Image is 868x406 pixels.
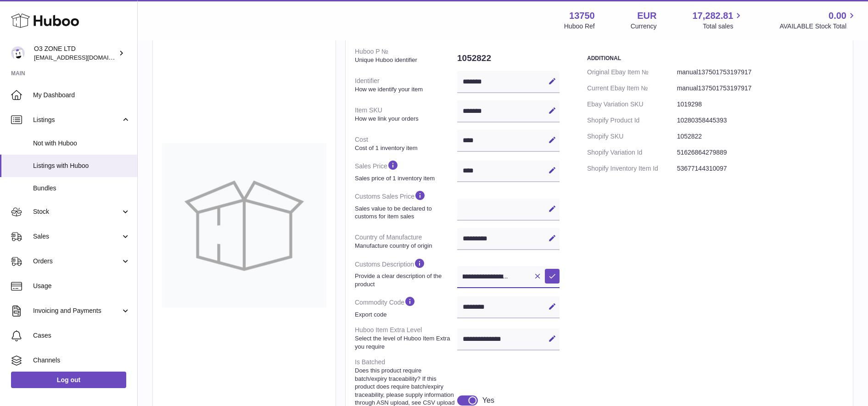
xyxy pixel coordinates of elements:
[692,10,733,22] span: 17,282.81
[33,161,130,170] span: Listings with Huboo
[355,132,457,156] dt: Cost
[779,10,857,31] a: 0.00 AVAILABLE Stock Total
[637,10,656,22] strong: EUR
[677,112,844,128] dd: 10280358445393
[33,116,121,124] span: Listings
[355,272,455,288] strong: Provide a clear description of the product
[587,112,677,128] dt: Shopify Product Id
[587,80,677,96] dt: Current Ebay Item №
[355,56,455,64] strong: Unique Huboo identifier
[33,91,130,100] span: My Dashboard
[33,207,121,216] span: Stock
[33,139,130,148] span: Not with Huboo
[33,282,130,290] span: Usage
[162,143,326,307] img: no-photo-large.jpg
[677,145,844,161] dd: 51626864279889
[355,229,457,253] dt: Country of Manufacture
[355,322,457,354] dt: Huboo Item Extra Level
[482,395,494,406] div: Yes
[355,254,457,292] dt: Customs Description
[355,186,457,224] dt: Customs Sales Price
[355,144,455,152] strong: Cost of 1 inventory item
[564,22,595,31] div: Huboo Ref
[587,64,677,80] dt: Original Ebay Item №
[355,44,457,67] dt: Huboo P №
[677,96,844,112] dd: 1019298
[355,102,457,126] dt: Item SKU
[587,55,844,62] h3: Additional
[703,22,744,31] span: Total sales
[34,44,117,62] div: O3 ZONE LTD
[587,161,677,177] dt: Shopify Inventory Item Id
[355,115,455,123] strong: How we link your orders
[355,292,457,322] dt: Commodity Code
[355,174,455,183] strong: Sales price of 1 inventory item
[355,205,455,221] strong: Sales value to be declared to customs for item sales
[355,85,455,94] strong: How we identify your item
[33,356,130,365] span: Channels
[569,10,595,22] strong: 13750
[587,145,677,161] dt: Shopify Variation Id
[355,156,457,186] dt: Sales Price
[692,10,744,31] a: 17,282.81 Total sales
[33,232,121,241] span: Sales
[677,80,844,96] dd: manual137501753197917
[677,64,844,80] dd: manual137501753197917
[355,73,457,97] dt: Identifier
[355,311,455,319] strong: Export code
[457,49,560,68] dd: 1052822
[33,331,130,340] span: Cases
[587,128,677,145] dt: Shopify SKU
[34,54,135,61] span: [EMAIL_ADDRESS][DOMAIN_NAME]
[677,128,844,145] dd: 1052822
[33,306,121,315] span: Invoicing and Payments
[829,10,846,22] span: 0.00
[355,242,455,250] strong: Manufacture country of origin
[779,22,857,31] span: AVAILABLE Stock Total
[631,22,657,31] div: Currency
[33,257,121,266] span: Orders
[11,372,126,388] a: Log out
[587,96,677,112] dt: Ebay Variation SKU
[355,334,455,350] strong: Select the level of Huboo Item Extra you require
[33,184,130,193] span: Bundles
[677,161,844,177] dd: 53677144310097
[11,46,25,60] img: hello@o3zoneltd.co.uk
